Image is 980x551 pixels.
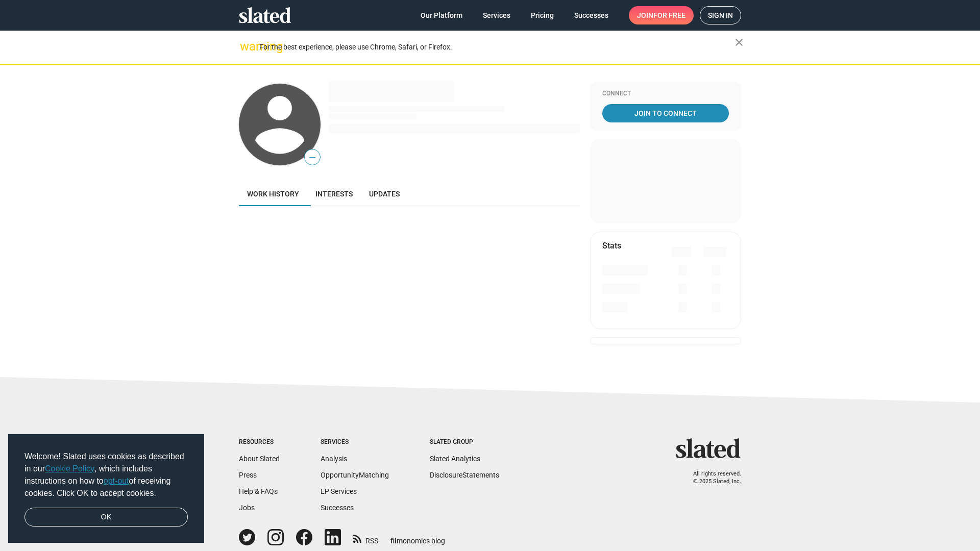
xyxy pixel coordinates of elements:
[239,438,280,446] div: Resources
[240,40,252,53] mat-icon: warning
[369,190,400,198] span: Updates
[430,455,480,463] a: Slated Analytics
[239,504,255,512] a: Jobs
[574,6,608,24] span: Successes
[682,470,741,485] p: All rights reserved. © 2025 Slated, Inc.
[361,182,408,206] a: Updates
[321,487,357,495] a: EP Services
[239,471,257,479] a: Press
[700,6,741,24] a: Sign in
[483,6,510,24] span: Services
[45,464,94,473] a: Cookie Policy
[604,104,727,122] span: Join To Connect
[321,455,347,463] a: Analysis
[602,90,729,98] div: Connect
[602,104,729,122] a: Join To Connect
[321,504,354,512] a: Successes
[602,240,621,251] mat-card-title: Stats
[475,6,519,24] a: Services
[629,6,694,24] a: Joinfor free
[307,182,361,206] a: Interests
[566,6,617,24] a: Successes
[321,438,389,446] div: Services
[430,471,499,479] a: DisclosureStatements
[321,471,389,479] a: OpportunityMatching
[259,40,735,54] div: For the best experience, please use Chrome, Safari, or Firefox.
[8,434,204,543] div: cookieconsent
[733,36,745,48] mat-icon: close
[531,6,554,24] span: Pricing
[305,151,320,164] span: —
[239,487,278,495] a: Help & FAQs
[390,537,403,545] span: film
[353,530,378,546] a: RSS
[24,450,188,499] span: Welcome! Slated uses cookies as described in our , which includes instructions on how to of recei...
[653,6,685,24] span: for free
[390,528,445,546] a: filmonomics blog
[412,6,471,24] a: Our Platform
[247,190,299,198] span: Work history
[421,6,462,24] span: Our Platform
[430,438,499,446] div: Slated Group
[239,455,280,463] a: About Slated
[315,190,353,198] span: Interests
[104,477,129,485] a: opt-out
[708,7,733,24] span: Sign in
[239,182,307,206] a: Work history
[523,6,562,24] a: Pricing
[24,508,188,527] a: dismiss cookie message
[637,6,685,24] span: Join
